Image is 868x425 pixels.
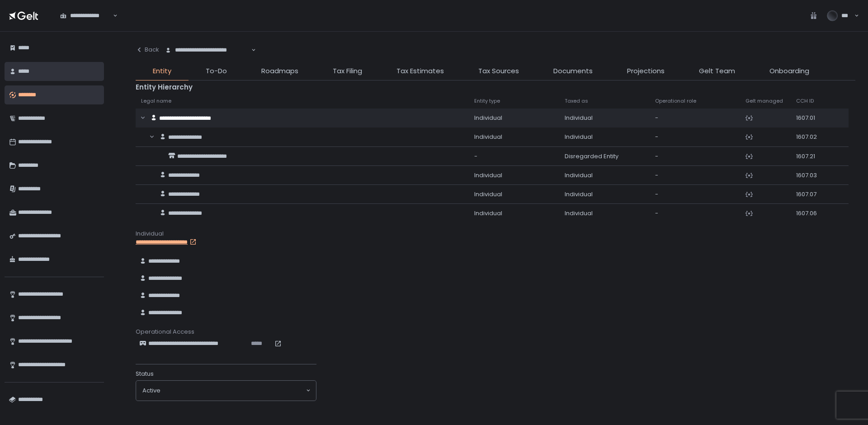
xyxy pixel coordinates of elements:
[655,152,735,161] div: -
[655,190,735,198] div: -
[159,41,256,60] div: Search for option
[136,381,316,401] div: Search for option
[655,133,735,141] div: -
[250,46,250,55] input: Search for option
[699,66,735,76] span: Gelt Team
[474,98,500,104] span: Entity type
[333,66,362,76] span: Tax Filing
[54,6,118,25] div: Search for option
[474,133,554,141] div: Individual
[565,190,644,198] div: Individual
[141,98,171,104] span: Legal name
[136,230,855,238] div: Individual
[655,98,696,104] span: Operational role
[769,66,809,76] span: Onboarding
[478,66,519,76] span: Tax Sources
[474,209,554,217] div: Individual
[474,171,554,179] div: Individual
[796,114,826,122] div: 1607.01
[796,133,826,141] div: 1607.02
[565,209,644,217] div: Individual
[627,66,665,76] span: Projections
[142,387,160,395] span: active
[396,66,444,76] span: Tax Estimates
[655,209,735,217] div: -
[796,152,826,161] div: 1607.21
[474,190,554,198] div: Individual
[565,114,644,122] div: Individual
[565,98,588,104] span: Taxed as
[553,66,593,76] span: Documents
[796,171,826,179] div: 1607.03
[565,133,644,141] div: Individual
[655,114,735,122] div: -
[796,209,826,217] div: 1607.06
[153,66,171,76] span: Entity
[261,66,298,76] span: Roadmaps
[796,98,814,104] span: CCH ID
[136,370,154,378] span: Status
[136,46,159,54] div: Back
[136,82,855,93] div: Entity Hierarchy
[474,152,554,161] div: -
[745,98,783,104] span: Gelt managed
[796,190,826,198] div: 1607.07
[136,41,159,59] button: Back
[565,152,644,161] div: Disregarded Entity
[565,171,644,179] div: Individual
[136,328,855,336] div: Operational Access
[655,171,735,179] div: -
[474,114,554,122] div: Individual
[206,66,227,76] span: To-Do
[160,386,305,395] input: Search for option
